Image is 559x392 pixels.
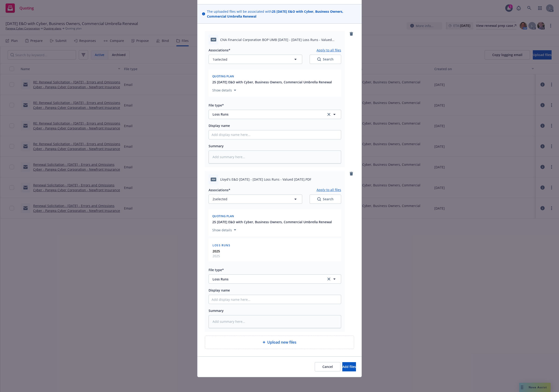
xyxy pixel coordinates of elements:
span: Upload new files [267,339,296,345]
span: Associations* [209,48,230,52]
span: CNA Financial Corporation BOP UMB [DATE] - [DATE] Loss Runs - Valued [DATE].pdf [220,37,341,42]
button: Loss Runsclear selection [209,110,341,119]
span: File type* [209,103,224,107]
button: Apply to all files [317,187,341,193]
span: PDF [211,178,216,181]
span: pdf [211,38,216,41]
span: File type* [209,268,224,272]
button: Show details [210,88,238,93]
a: clear selection [326,112,332,117]
span: Cancel [322,364,333,369]
span: 1 selected [213,57,227,62]
span: 2 selected [213,197,227,201]
input: Add display name here... [209,130,341,139]
span: 2025 [213,254,220,258]
div: Search [317,197,333,201]
svg: Search [317,57,321,61]
button: SearchSearch [310,194,341,204]
button: Apply to all files [317,47,341,53]
div: Upload new files [205,336,354,349]
button: Cancel [315,362,340,371]
span: Display name [209,288,230,292]
span: Summary [209,144,224,148]
span: Quoting plan [212,74,234,78]
button: 2selected [209,194,302,204]
div: Search [317,57,333,62]
strong: 2025 [213,249,220,253]
strong: 25 [DATE] E&O with Cyber, Business Owners, Commercial Umbrella Renewal [207,9,343,19]
span: Quoting plan [212,214,234,218]
button: Add files [342,362,356,371]
span: Associations* [209,188,230,192]
span: Display name [209,123,230,128]
a: remove [349,171,354,176]
span: Loss Runs [213,277,320,282]
button: 25 [DATE] E&O with Cyber, Business Owners, Commercial Umbrella Renewal [212,80,332,85]
span: The uploaded files will be associated with [207,9,357,19]
button: Show details [210,227,238,233]
button: 1selected [209,55,302,64]
button: SearchSearch [310,55,341,64]
input: Add display name here... [209,295,341,304]
button: 25 [DATE] E&O with Cyber, Business Owners, Commercial Umbrella Renewal [212,220,332,224]
span: Add files [342,364,356,369]
a: remove [349,31,354,37]
svg: Search [317,197,321,201]
a: clear selection [326,276,332,282]
span: Summary [209,308,224,313]
span: Loss Runs [213,243,230,247]
span: Loss Runs [213,112,320,117]
span: Lloyd's E&O [DATE] - [DATE] Loss Runs - Valued [DATE].PDF [220,177,311,182]
button: Loss Runsclear selection [209,274,341,284]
